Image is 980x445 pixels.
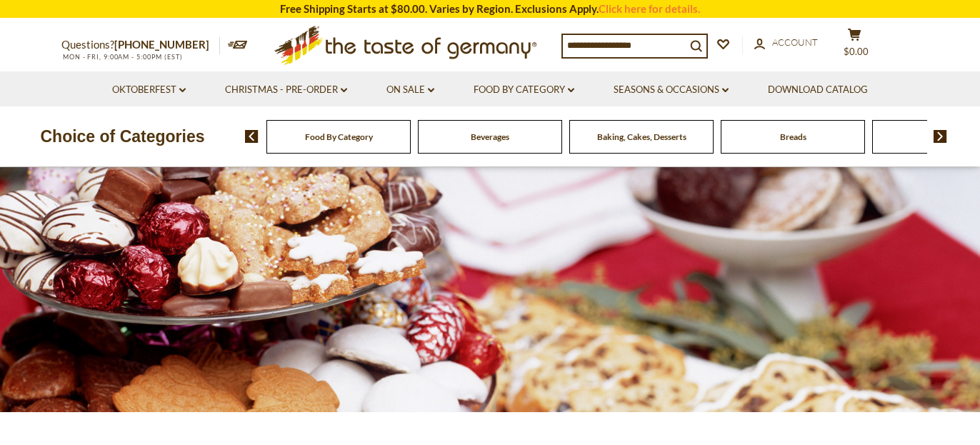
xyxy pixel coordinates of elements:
[61,36,220,54] p: Questions?
[833,28,876,64] button: $0.00
[245,130,259,143] img: previous arrow
[474,82,574,98] a: Food By Category
[112,82,186,98] a: Oktoberfest
[772,36,818,48] span: Account
[754,35,818,51] a: Account
[768,82,868,98] a: Download Catalog
[934,130,947,143] img: next arrow
[114,38,209,51] a: [PHONE_NUMBER]
[599,2,700,15] a: Click here for details.
[614,82,729,98] a: Seasons & Occasions
[225,82,347,98] a: Christmas - PRE-ORDER
[597,131,686,142] a: Baking, Cakes, Desserts
[471,131,509,142] a: Beverages
[844,46,869,57] span: $0.00
[780,131,806,142] a: Breads
[386,82,434,98] a: On Sale
[305,131,373,142] a: Food By Category
[61,53,183,61] span: MON - FRI, 9:00AM - 5:00PM (EST)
